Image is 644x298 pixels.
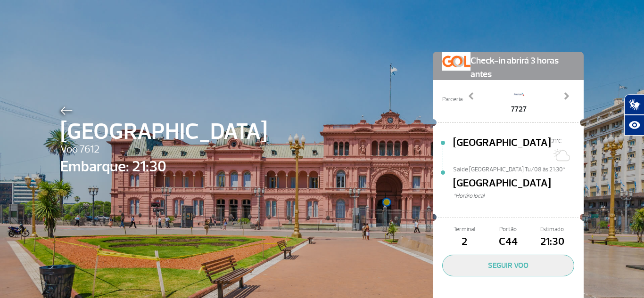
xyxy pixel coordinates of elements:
span: Terminal [442,225,486,234]
span: Estimado [530,225,574,234]
span: *Horáro local [453,192,584,201]
span: [GEOGRAPHIC_DATA] [453,135,551,165]
span: [GEOGRAPHIC_DATA] [453,176,551,192]
span: 7727 [505,104,533,115]
span: 21:30 [530,234,574,250]
span: Voo 7612 [60,142,267,158]
span: 21°C [551,137,562,145]
span: 2 [442,234,486,250]
span: Portão [486,225,530,234]
span: C44 [486,234,530,250]
span: Sai de [GEOGRAPHIC_DATA] Tu/08 às 21:30* [453,165,584,172]
button: Abrir tradutor de língua de sinais. [624,94,644,115]
span: Embarque: 21:30 [60,155,267,178]
span: Parceria: [442,95,463,104]
span: [GEOGRAPHIC_DATA] [60,115,267,149]
div: Plugin de acessibilidade da Hand Talk. [624,94,644,136]
img: Sol com muitas nuvens [551,145,570,164]
button: Abrir recursos assistivos. [624,115,644,136]
button: SEGUIR VOO [442,255,574,276]
span: Check-in abrirá 3 horas antes [471,52,574,81]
